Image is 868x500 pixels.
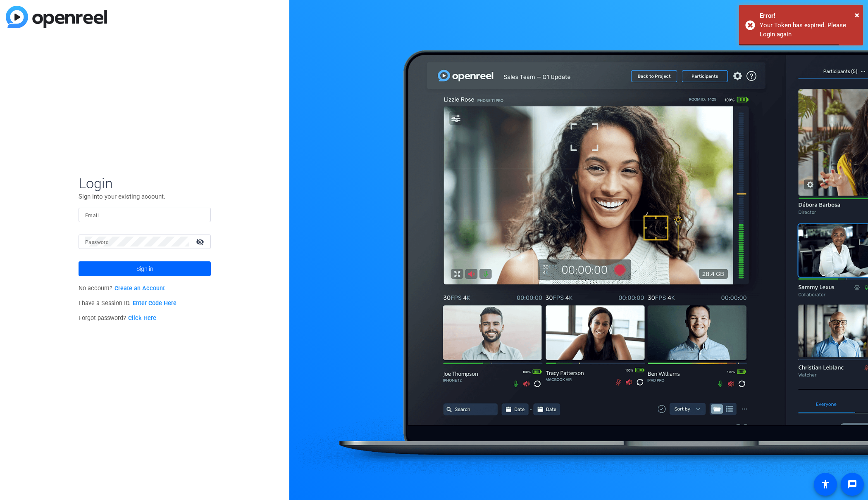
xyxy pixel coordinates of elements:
[79,300,176,307] span: I have a Session ID.
[6,6,107,28] img: blue-gradient.svg
[114,285,165,292] a: Create an Account
[79,261,211,276] button: Sign in
[820,479,830,489] mat-icon: accessibility
[85,239,109,245] mat-label: Password
[136,258,153,279] span: Sign in
[128,315,156,322] a: Click Here
[133,300,176,307] a: Enter Code Here
[79,285,165,292] span: No account?
[191,236,211,248] mat-icon: visibility_off
[79,175,211,192] span: Login
[855,9,859,21] button: Close
[855,10,859,20] span: ×
[760,11,857,21] div: Error!
[760,21,857,39] div: Your Token has expired. Please Login again
[79,315,156,322] span: Forgot password?
[85,210,204,220] input: Enter Email Address
[85,213,99,218] mat-label: Email
[847,479,857,489] mat-icon: message
[79,192,211,201] p: Sign into your existing account.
